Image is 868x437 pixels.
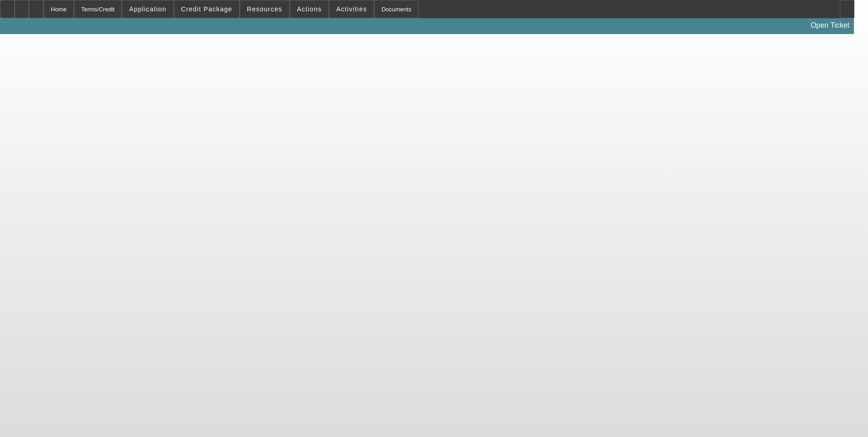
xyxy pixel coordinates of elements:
button: Credit Package [174,0,239,18]
a: Open Ticket [807,18,853,33]
span: Credit Package [181,5,232,13]
span: Actions [297,5,322,13]
span: Application [129,5,166,13]
span: Activities [336,5,367,13]
button: Activities [330,0,374,18]
button: Resources [240,0,289,18]
span: Resources [247,5,282,13]
button: Actions [290,0,329,18]
button: Application [122,0,173,18]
